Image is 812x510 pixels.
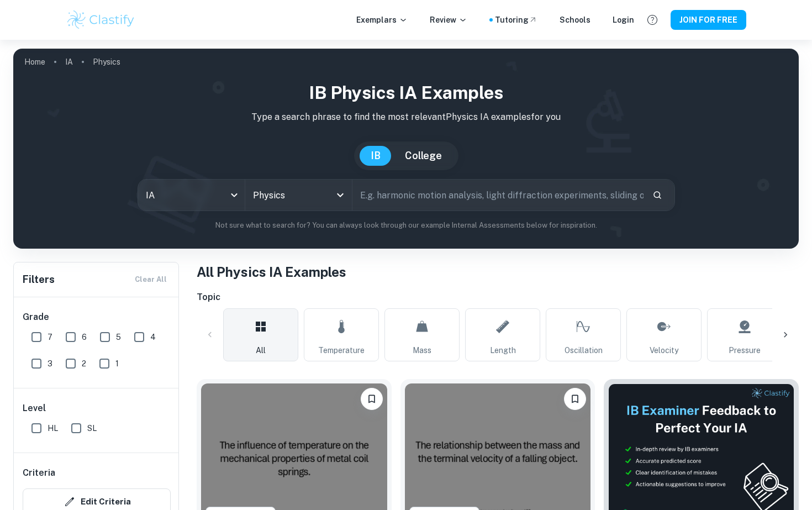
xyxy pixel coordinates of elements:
[93,56,120,68] p: Physics
[116,331,121,343] span: 5
[394,146,453,166] button: College
[430,14,467,26] p: Review
[495,14,537,26] a: Tutoring
[22,80,790,106] h1: IB Physics IA examples
[352,180,644,211] input: E.g. harmonic motion analysis, light diffraction experiments, sliding objects down a ramp...
[23,402,171,415] h6: Level
[650,344,678,356] span: Velocity
[671,10,746,30] button: JOIN FOR FREE
[23,466,55,480] h6: Criteria
[356,14,408,26] p: Exemplars
[565,344,603,356] span: Oscillation
[48,422,58,434] span: HL
[150,331,156,343] span: 4
[333,187,348,203] button: Open
[361,388,383,410] button: Please log in to bookmark exemplars
[24,54,45,70] a: Home
[138,180,245,211] div: IA
[13,49,799,249] img: profile cover
[82,331,87,343] span: 6
[115,357,119,370] span: 1
[256,344,266,356] span: All
[560,14,590,26] a: Schools
[23,272,55,287] h6: Filters
[643,10,662,29] button: Help and Feedback
[613,14,634,26] a: Login
[360,146,392,166] button: IB
[87,422,97,434] span: SL
[197,262,799,282] h1: All Physics IA Examples
[490,344,516,356] span: Length
[22,111,790,124] p: Type a search phrase to find the most relevant Physics IA examples for you
[48,331,52,343] span: 7
[413,344,431,356] span: Mass
[729,344,761,356] span: Pressure
[197,291,799,304] h6: Topic
[564,388,586,410] button: Please log in to bookmark exemplars
[48,357,52,370] span: 3
[648,186,667,204] button: Search
[82,357,86,370] span: 2
[22,220,790,231] p: Not sure what to search for? You can always look through our example Internal Assessments below f...
[65,54,73,70] a: IA
[66,9,136,31] img: Clastify logo
[23,311,171,324] h6: Grade
[318,344,365,356] span: Temperature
